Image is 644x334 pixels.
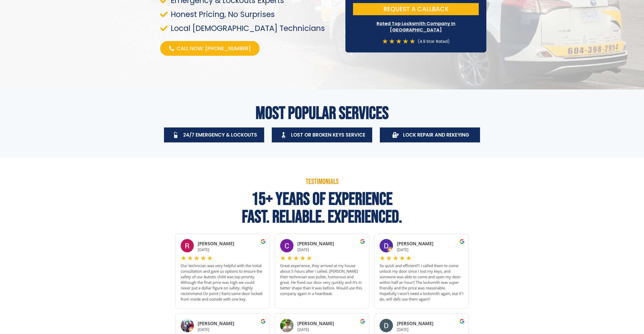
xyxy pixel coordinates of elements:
[280,239,294,252] img: Proximity Locksmiths 9
[280,255,286,262] i: ★
[170,25,325,32] span: Local [DEMOGRAPHIC_DATA] Technicians
[173,178,471,185] p: Testimonials
[293,255,299,262] i: ★
[280,255,312,262] div: 5/5
[353,3,479,15] button: Request a Callback
[181,255,186,262] i: ★
[399,255,405,262] i: ★
[170,11,275,18] span: Honest Pricing, No Surprises
[300,255,305,262] i: ★
[207,255,213,262] i: ★
[187,255,193,262] i: ★
[403,38,408,45] i: ★
[160,105,484,122] h2: Most Popular Services
[403,132,469,138] span: Lock Repair And Rekeying
[198,241,264,247] h3: [PERSON_NAME]
[389,38,395,45] i: ★
[382,38,388,45] i: ★
[160,41,260,56] a: Call Now: [PHONE_NUMBER]
[297,246,364,253] p: [DATE]
[353,20,479,33] p: Rated Top Locksmith Company In [GEOGRAPHIC_DATA]
[380,263,463,302] p: So quick and efficient!!! I called them to come unlock my door since I lost my keys, and someone ...
[380,255,385,262] i: ★
[393,255,398,262] i: ★
[415,38,450,45] div: (4.9 Star Rated)
[380,255,411,262] div: 5/5
[306,255,312,262] i: ★
[181,263,264,302] p: Our technician was very helpful with the initial consultation and gave us options to ensure the s...
[173,191,471,226] h2: 15+ Years Of Experience Fast. Reliable. Experienced.
[383,6,449,12] span: Request a Callback
[200,255,206,262] i: ★
[386,255,392,262] i: ★
[181,239,194,252] img: Proximity Locksmiths 8
[198,246,264,253] p: [DATE]
[287,255,292,262] i: ★
[183,132,257,138] span: 24/7 Emergency & Lockouts
[397,241,464,247] h3: [PERSON_NAME]
[406,255,411,262] i: ★
[409,38,415,45] i: ★
[396,38,402,45] i: ★
[380,239,393,252] img: Proximity Locksmiths 10
[181,255,213,262] div: 5/5
[177,45,251,52] span: Call Now: [PHONE_NUMBER]
[194,255,199,262] i: ★
[291,132,365,138] span: Lost Or Broken Keys Service
[280,263,364,296] p: Great experience, they arrived at my house about 5 hours after i called. [PERSON_NAME] their tech...
[382,38,415,45] div: 4.7/5
[397,246,464,253] p: [DATE]
[297,241,364,247] h3: [PERSON_NAME]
